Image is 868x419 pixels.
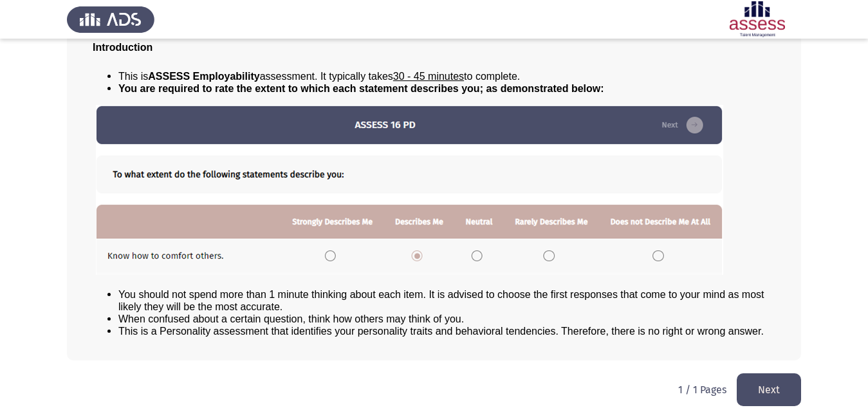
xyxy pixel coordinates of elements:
[678,384,726,396] p: 1 / 1 Pages
[118,83,604,94] span: You are required to rate the extent to which each statement describes you; as demonstrated below:
[148,71,259,82] b: ASSESS Employability
[393,71,464,82] u: 30 - 45 minutes
[737,373,801,406] button: load next page
[118,289,764,312] span: You should not spend more than 1 minute thinking about each item. It is advised to choose the fir...
[118,71,520,82] span: This is assessment. It typically takes to complete.
[67,1,154,37] img: Assess Talent Management logo
[714,1,801,37] img: Assessment logo of ASSESS Employability - EBI
[118,326,764,337] span: This is a Personality assessment that identifies your personality traits and behavioral tendencie...
[93,42,152,53] span: Introduction
[118,313,464,324] span: When confused about a certain question, think how others may think of you.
